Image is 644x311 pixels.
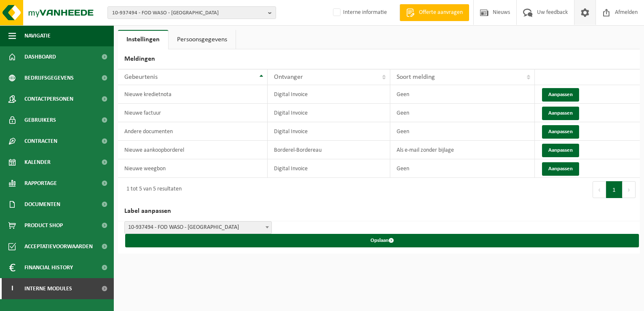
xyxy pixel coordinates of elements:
span: 10-937494 - FOD WASO - ANDERLECHT [124,221,272,234]
button: Next [623,181,636,198]
button: Previous [593,181,606,198]
td: Digital Invoice [268,159,391,178]
td: Nieuwe kredietnota [118,85,268,104]
td: Geen [390,85,535,104]
td: Geen [390,104,535,122]
h2: Label aanpassen [118,201,640,221]
button: 1 [606,181,623,198]
td: Als e-mail zonder bijlage [390,141,535,159]
a: Persoonsgegevens [169,30,236,49]
span: Navigatie [24,25,51,46]
td: Andere documenten [118,122,268,141]
h2: Meldingen [118,49,640,69]
td: Nieuwe aankoopborderel [118,141,268,159]
div: 1 tot 5 van 5 resultaten [122,182,182,197]
button: 10-937494 - FOD WASO - [GEOGRAPHIC_DATA] [107,6,276,19]
td: Nieuwe factuur [118,104,268,122]
span: Acceptatievoorwaarden [24,236,93,257]
a: Instellingen [118,30,168,49]
button: Aanpassen [542,125,579,139]
span: Documenten [24,194,60,215]
td: Geen [390,159,535,178]
span: Offerte aanvragen [417,8,465,17]
button: Aanpassen [542,162,579,176]
td: Digital Invoice [268,122,391,141]
span: 10-937494 - FOD WASO - [GEOGRAPHIC_DATA] [112,7,265,19]
span: Product Shop [24,215,63,236]
td: Nieuwe weegbon [118,159,268,178]
span: Rapportage [24,173,57,194]
button: Aanpassen [542,107,579,120]
span: Kalender [24,152,51,173]
span: Dashboard [24,46,56,67]
span: Ontvanger [274,74,303,80]
a: Offerte aanvragen [400,4,469,21]
button: Aanpassen [542,144,579,157]
span: 10-937494 - FOD WASO - ANDERLECHT [125,222,271,233]
span: Interne modules [24,278,72,299]
span: Gebeurtenis [124,74,158,80]
span: Financial History [24,257,73,278]
span: Contracten [24,131,57,152]
button: Aanpassen [542,88,579,102]
label: Interne informatie [331,6,387,19]
span: Soort melding [397,74,435,80]
span: Contactpersonen [24,88,73,110]
td: Geen [390,122,535,141]
span: I [8,278,16,299]
span: Gebruikers [24,110,56,131]
td: Digital Invoice [268,85,391,104]
td: Borderel-Bordereau [268,141,391,159]
span: Bedrijfsgegevens [24,67,74,88]
td: Digital Invoice [268,104,391,122]
button: Opslaan [125,234,639,247]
